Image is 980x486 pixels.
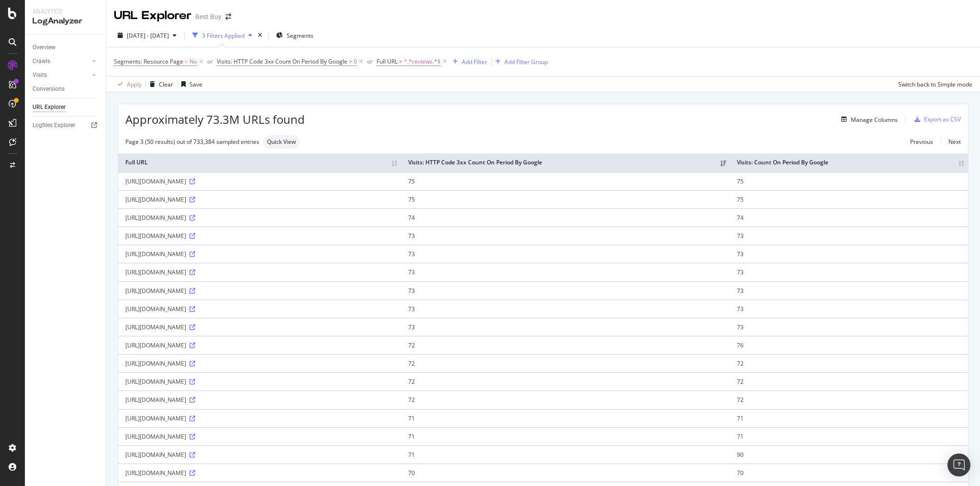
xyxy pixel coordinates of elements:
[127,80,142,88] div: Apply
[127,32,169,40] span: [DATE] - [DATE]
[125,414,394,422] div: [URL][DOMAIN_NAME]
[125,432,394,441] div: [URL][DOMAIN_NAME]
[401,153,729,172] th: Visits: HTTP Code 3xx Count On Period By Google: activate to sort column ascending
[730,390,968,409] td: 72
[730,372,968,390] td: 72
[730,208,968,227] td: 74
[399,57,402,65] span: ≠
[462,58,487,66] div: Add Filter
[33,120,99,130] a: Logfiles Explorer
[924,115,961,123] div: Export as CSV
[730,336,968,354] td: 76
[730,263,968,281] td: 73
[401,318,729,336] td: 73
[401,263,729,281] td: 73
[730,318,968,336] td: 73
[401,409,729,427] td: 71
[33,43,56,53] div: Overview
[33,16,98,27] div: LogAnalyzer
[837,114,898,125] button: Manage Columns
[125,451,394,459] div: [URL][DOMAIN_NAME]
[404,55,441,68] span: ^.*reviews.*$
[125,138,259,146] div: Page 3 (50 results) out of 733,384 sampled entries
[267,139,296,145] span: Quick View
[185,57,188,65] span: =
[730,153,968,172] th: Visits: Count On Period By Google: activate to sort column ascending
[118,153,401,172] th: Full URL: activate to sort column ascending
[730,281,968,300] td: 73
[947,454,970,476] div: Open Intercom Messenger
[125,378,394,386] div: [URL][DOMAIN_NAME]
[33,56,50,66] div: Crawls
[114,28,180,43] button: [DATE] - [DATE]
[189,28,256,43] button: 3 Filters Applied
[730,300,968,318] td: 73
[491,56,548,67] button: Add Filter Group
[730,445,968,464] td: 90
[125,232,394,240] div: [URL][DOMAIN_NAME]
[125,268,394,276] div: [URL][DOMAIN_NAME]
[730,464,968,482] td: 70
[401,190,729,208] td: 75
[33,43,99,53] a: Overview
[125,287,394,295] div: [URL][DOMAIN_NAME]
[401,372,729,390] td: 72
[189,80,202,88] div: Save
[33,102,66,112] div: URL Explorer
[377,57,398,65] span: Full URL
[33,8,98,16] div: Analytics
[195,12,222,22] div: Best Buy
[401,227,729,245] td: 73
[189,55,197,68] span: No
[730,190,968,208] td: 75
[730,409,968,427] td: 71
[449,56,487,67] button: Add Filter
[125,111,305,128] span: Approximately 73.3M URLs found
[851,116,898,124] div: Manage Columns
[272,28,317,43] button: Segments
[898,80,972,88] div: Switch back to Simple mode
[125,323,394,331] div: [URL][DOMAIN_NAME]
[401,390,729,409] td: 72
[401,464,729,482] td: 70
[225,13,231,20] div: arrow-right-arrow-left
[902,135,941,149] a: Previous
[401,172,729,190] td: 75
[33,84,65,94] div: Conversions
[263,135,300,149] div: neutral label
[114,57,183,65] span: Segments: Resource Page
[202,32,245,40] div: 3 Filters Applied
[114,76,142,92] button: Apply
[401,300,729,318] td: 73
[401,427,729,445] td: 71
[125,250,394,258] div: [URL][DOMAIN_NAME]
[730,227,968,245] td: 73
[401,281,729,300] td: 73
[114,8,191,24] div: URL Explorer
[401,208,729,227] td: 74
[146,76,173,92] button: Clear
[894,76,972,92] button: Switch back to Simple mode
[354,55,357,68] span: 0
[33,84,99,94] a: Conversions
[125,396,394,404] div: [URL][DOMAIN_NAME]
[125,469,394,477] div: [URL][DOMAIN_NAME]
[401,354,729,372] td: 72
[207,57,213,66] button: or
[178,76,202,92] button: Save
[125,214,394,222] div: [URL][DOMAIN_NAME]
[367,57,373,66] button: or
[401,245,729,263] td: 73
[256,31,264,40] div: times
[730,354,968,372] td: 72
[287,32,313,40] span: Segments
[217,57,347,65] span: Visits: HTTP Code 3xx Count On Period By Google
[730,427,968,445] td: 71
[33,102,99,112] a: URL Explorer
[730,172,968,190] td: 75
[33,70,47,80] div: Visits
[125,359,394,367] div: [URL][DOMAIN_NAME]
[401,445,729,464] td: 71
